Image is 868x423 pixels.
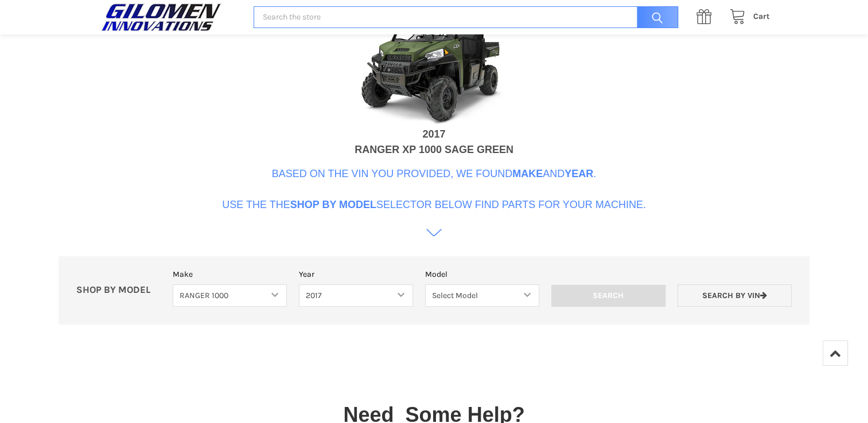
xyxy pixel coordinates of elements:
input: Search [631,6,678,29]
p: Based on the VIN you provided, we found and . Use the the selector below find parts for your mach... [222,166,646,213]
input: Search the store [254,6,678,29]
a: Top of Page [823,340,848,366]
a: Search by VIN [678,284,792,307]
img: GILOMEN INNOVATIONS [98,3,224,32]
b: Year [565,168,593,179]
label: Year [299,268,413,280]
label: Make [173,268,287,280]
a: GILOMEN INNOVATIONS [98,3,242,32]
label: Model [425,268,539,280]
p: SHOP BY MODEL [71,284,167,296]
input: Search [551,285,665,307]
b: Shop By Model [290,199,376,210]
div: 2017 [422,127,445,142]
b: Make [512,168,543,179]
span: Cart [753,11,770,21]
div: RANGER XP 1000 SAGE GREEN [355,142,513,158]
a: Cart [723,10,770,24]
